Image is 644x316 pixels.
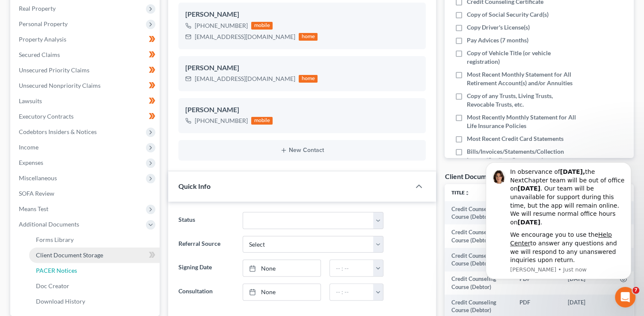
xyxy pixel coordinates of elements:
div: home [299,75,318,83]
span: Forms Library [36,236,74,243]
td: Credit Counseling Course (Debtor) [445,224,513,248]
label: Referral Source [174,236,238,253]
a: Download History [29,294,160,309]
span: 7 [632,287,639,294]
div: mobile [251,22,273,30]
span: Most Recently Monthly Statement for All Life Insurance Policies [467,113,579,130]
iframe: Intercom notifications message [473,155,644,284]
a: Unsecured Priority Claims [12,63,160,78]
button: New Contact [185,147,419,154]
div: [EMAIL_ADDRESS][DOMAIN_NAME] [195,33,295,41]
a: Client Document Storage [29,247,160,263]
span: Copy of Vehicle Title (or vehicle registration) [467,49,579,66]
div: [PERSON_NAME] [185,105,419,115]
a: Unsecured Nonpriority Claims [12,78,160,93]
div: mobile [251,117,273,125]
span: Quick Info [178,182,211,190]
span: Secured Claims [19,51,60,58]
span: Executory Contracts [19,113,74,120]
div: [PERSON_NAME] [185,9,419,20]
a: None [243,260,321,276]
span: Unsecured Priority Claims [19,66,89,74]
div: home [299,33,318,41]
span: Codebtors Insiders & Notices [19,128,97,135]
td: Credit Counseling Course (Debtor) [445,201,513,225]
td: Credit Counseling Course (Debtor) [445,248,513,271]
span: Unsecured Nonpriority Claims [19,82,101,89]
a: Executory Contracts [12,109,160,124]
span: Most Recent Credit Card Statements [467,134,564,143]
a: Lawsuits [12,93,160,109]
span: Property Analysis [19,36,66,43]
span: Lawsuits [19,97,42,104]
span: Miscellaneous [19,174,57,182]
span: Expenses [19,159,43,166]
label: Signing Date [174,259,238,277]
input: -- : -- [330,284,374,300]
i: unfold_more [465,191,470,196]
a: Secured Claims [12,47,160,63]
span: Personal Property [19,20,68,27]
span: Copy Driver's License(s) [467,23,530,32]
a: PACER Notices [29,263,160,278]
label: Status [174,212,238,229]
span: Additional Documents [19,221,79,228]
div: [EMAIL_ADDRESS][DOMAIN_NAME] [195,75,295,83]
span: Means Test [19,205,48,212]
a: Forms Library [29,232,160,247]
span: Client Document Storage [36,251,103,259]
a: SOFA Review [12,186,160,201]
span: Pay Advices (7 months) [467,36,528,45]
span: Real Property [19,5,56,12]
div: Client Documents [445,172,499,181]
input: -- : -- [330,260,374,276]
label: Consultation [174,283,238,301]
span: SOFA Review [19,190,54,197]
a: Doc Creator [29,278,160,294]
span: Most Recent Monthly Statement for All Retirement Account(s) and/or Annuities [467,70,579,87]
iframe: Intercom live chat [615,287,635,307]
span: PACER Notices [36,267,77,274]
span: Doc Creator [36,282,69,289]
span: Income [19,143,39,151]
div: [PERSON_NAME] [185,63,419,73]
div: [PHONE_NUMBER] [195,116,248,125]
a: None [243,284,321,300]
td: Credit Counseling Course (Debtor) [445,271,513,295]
span: Copy of Social Security Card(s) [467,10,549,19]
span: Bills/Invoices/Statements/Collection Letters/Creditor Correspondence [467,147,579,164]
a: Titleunfold_more [451,189,470,196]
a: Property Analysis [12,32,160,47]
div: [PHONE_NUMBER] [195,21,248,30]
span: Download History [36,298,85,305]
span: Copy of any Trusts, Living Trusts, Revocable Trusts, etc. [467,92,579,109]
